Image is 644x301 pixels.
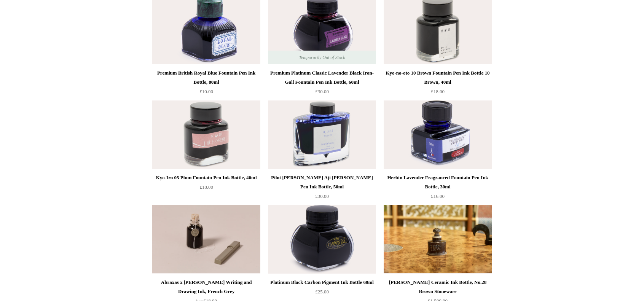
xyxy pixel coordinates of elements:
a: Platinum Black Carbon Pigment Ink Bottle 60ml Platinum Black Carbon Pigment Ink Bottle 60ml [268,205,376,274]
a: Herbin Lavender Fragranced Fountain Pen Ink Bottle, 30ml Herbin Lavender Fragranced Fountain Pen ... [384,100,492,169]
div: Premium Platinum Classic Lavender Black Iron-Gall Fountain Pen Ink Bottle, 60ml [270,68,374,87]
a: Pilot [PERSON_NAME] Aji [PERSON_NAME] Pen Ink Bottle, 50ml £30.00 [268,173,376,204]
span: £30.00 [315,89,329,94]
div: Pilot [PERSON_NAME] Aji [PERSON_NAME] Pen Ink Bottle, 50ml [270,173,374,191]
span: £25.00 [315,289,329,295]
a: Steve Harrison Ceramic Ink Bottle, No.28 Brown Stoneware Steve Harrison Ceramic Ink Bottle, No.28... [384,205,492,274]
span: £10.00 [199,89,213,94]
a: Abraxas x Steve Harrison Writing and Drawing Ink, French Grey Abraxas x Steve Harrison Writing an... [152,205,260,274]
div: [PERSON_NAME] Ceramic Ink Bottle, No.28 Brown Stoneware [386,278,490,296]
span: £18.00 [431,89,445,94]
div: Kyo-no-oto 10 Brown Fountain Pen Ink Bottle 10 Brown, 40ml [386,68,490,87]
div: Kyo-Iro 05 Plum Fountain Pen Ink Bottle, 40ml [154,173,258,182]
a: Kyo-no-oto 10 Brown Fountain Pen Ink Bottle 10 Brown, 40ml £18.00 [384,68,492,100]
img: Herbin Lavender Fragranced Fountain Pen Ink Bottle, 30ml [384,100,492,169]
img: Steve Harrison Ceramic Ink Bottle, No.28 Brown Stoneware [384,205,492,274]
div: Premium British Royal Blue Fountain Pen Ink Bottle, 80ml [154,68,258,87]
div: Platinum Black Carbon Pigment Ink Bottle 60ml [270,278,374,287]
a: Herbin Lavender Fragranced Fountain Pen Ink Bottle, 30ml £16.00 [384,173,492,204]
a: Kyo-Iro 05 Plum Fountain Pen Ink Bottle, 40ml Kyo-Iro 05 Plum Fountain Pen Ink Bottle, 40ml [152,100,260,169]
span: £30.00 [315,193,329,199]
div: Abraxas x [PERSON_NAME] Writing and Drawing Ink, French Grey [154,278,258,296]
img: Platinum Black Carbon Pigment Ink Bottle 60ml [268,205,376,274]
img: Abraxas x Steve Harrison Writing and Drawing Ink, French Grey [152,205,260,274]
div: Herbin Lavender Fragranced Fountain Pen Ink Bottle, 30ml [386,173,490,191]
a: Kyo-Iro 05 Plum Fountain Pen Ink Bottle, 40ml £18.00 [152,173,260,204]
span: Temporarily Out of Stock [291,51,352,64]
a: Premium British Royal Blue Fountain Pen Ink Bottle, 80ml £10.00 [152,68,260,100]
img: Kyo-Iro 05 Plum Fountain Pen Ink Bottle, 40ml [152,100,260,169]
a: Premium Platinum Classic Lavender Black Iron-Gall Fountain Pen Ink Bottle, 60ml £30.00 [268,68,376,100]
span: £18.00 [199,184,213,190]
img: Pilot Iro Shizuku Aji Sai Fountain Pen Ink Bottle, 50ml [268,100,376,169]
a: Pilot Iro Shizuku Aji Sai Fountain Pen Ink Bottle, 50ml Pilot Iro Shizuku Aji Sai Fountain Pen In... [268,100,376,169]
span: £16.00 [431,193,445,199]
